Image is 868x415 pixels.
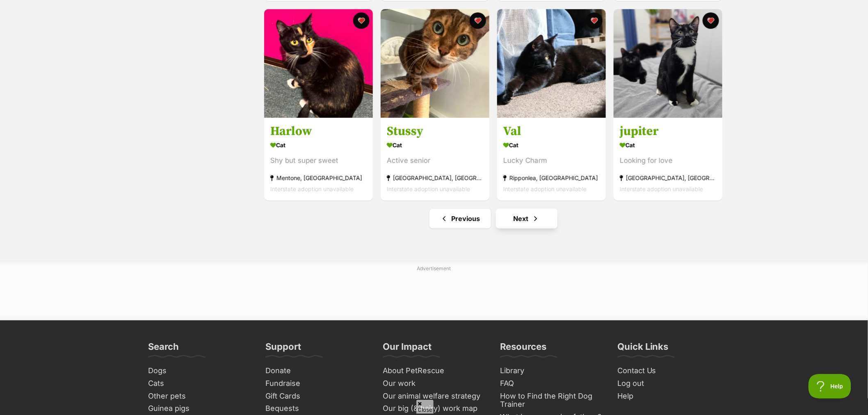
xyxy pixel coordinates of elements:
div: Cat [620,139,716,151]
div: Ripponlea, [GEOGRAPHIC_DATA] [503,172,600,183]
h3: Support [265,341,301,357]
span: Interstate adoption unavailable [503,185,587,192]
button: favourite [586,12,603,29]
img: Harlow [264,9,373,118]
span: Interstate adoption unavailable [270,185,354,192]
h3: Val [503,123,600,139]
a: FAQ [497,377,606,390]
div: Shy but super sweet [270,155,367,166]
a: Gift Cards [262,390,371,403]
a: Dogs [145,365,254,377]
button: favourite [353,12,370,29]
nav: Pagination [263,209,723,228]
a: Fundraise [262,377,371,390]
a: Previous page [429,209,491,228]
span: Interstate adoption unavailable [620,185,703,192]
a: Next page [496,209,557,228]
div: Cat [503,139,600,151]
a: Library [497,365,606,377]
h3: Search [148,341,179,357]
a: Harlow Cat Shy but super sweet Mentone, [GEOGRAPHIC_DATA] Interstate adoption unavailable favourite [264,117,373,201]
a: Help [614,390,723,403]
div: [GEOGRAPHIC_DATA], [GEOGRAPHIC_DATA] [387,172,483,183]
a: Contact Us [614,365,723,377]
a: Cats [145,377,254,390]
a: Donate [262,365,371,377]
iframe: Help Scout Beacon - Open [809,374,852,399]
a: jupiter Cat Looking for love [GEOGRAPHIC_DATA], [GEOGRAPHIC_DATA] Interstate adoption unavailable... [614,117,722,201]
a: How to Find the Right Dog Trainer [497,390,606,411]
img: Val [497,9,606,118]
img: jupiter [614,9,722,118]
a: About PetRescue [379,365,489,377]
div: Active senior [387,155,483,166]
div: Cat [387,139,483,151]
img: Stussy [381,9,489,118]
h3: Quick Links [617,341,669,357]
div: [GEOGRAPHIC_DATA], [GEOGRAPHIC_DATA] [620,172,716,183]
h3: Harlow [270,123,367,139]
span: Close [416,399,434,414]
a: Val Cat Lucky Charm Ripponlea, [GEOGRAPHIC_DATA] Interstate adoption unavailable favourite [497,117,606,201]
h3: jupiter [620,123,716,139]
h3: Our Impact [383,341,432,357]
a: Our big (& hairy) work map [379,402,489,415]
div: Lucky Charm [503,155,600,166]
div: Mentone, [GEOGRAPHIC_DATA] [270,172,367,183]
h3: Resources [500,341,546,357]
a: Log out [614,377,723,390]
div: Looking for love [620,155,716,166]
a: Other pets [145,390,254,403]
a: Our animal welfare strategy [379,390,489,403]
a: Bequests [262,402,371,415]
a: Guinea pigs [145,402,254,415]
button: favourite [470,12,486,29]
div: Cat [270,139,367,151]
h3: Stussy [387,123,483,139]
a: Stussy Cat Active senior [GEOGRAPHIC_DATA], [GEOGRAPHIC_DATA] Interstate adoption unavailable fav... [381,117,489,201]
span: Interstate adoption unavailable [387,185,470,192]
button: favourite [703,12,719,29]
a: Our work [379,377,489,390]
